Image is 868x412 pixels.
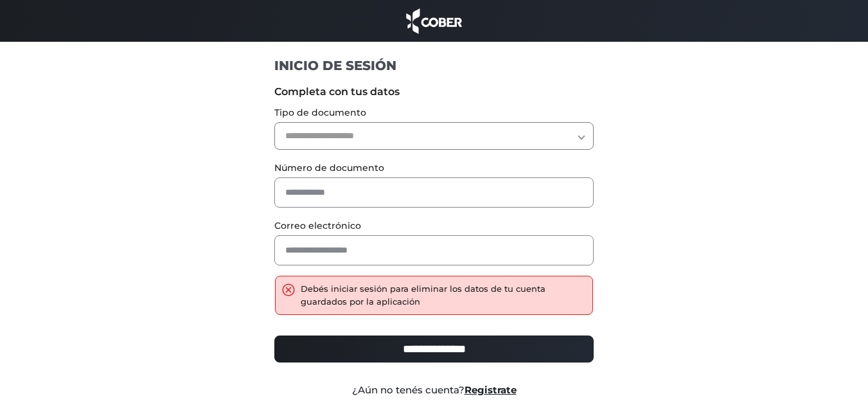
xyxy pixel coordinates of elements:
[465,384,517,396] a: Registrate
[274,84,594,100] label: Completa con tus datos
[301,283,586,308] div: Debés iniciar sesión para eliminar los datos de tu cuenta guardados por la aplicación
[274,57,594,74] h1: INICIO DE SESIÓN
[274,219,594,233] label: Correo electrónico
[274,161,594,175] label: Número de documento
[274,106,594,120] label: Tipo de documento
[403,6,466,35] img: cober_marca.png
[265,383,603,398] div: ¿Aún no tenés cuenta?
